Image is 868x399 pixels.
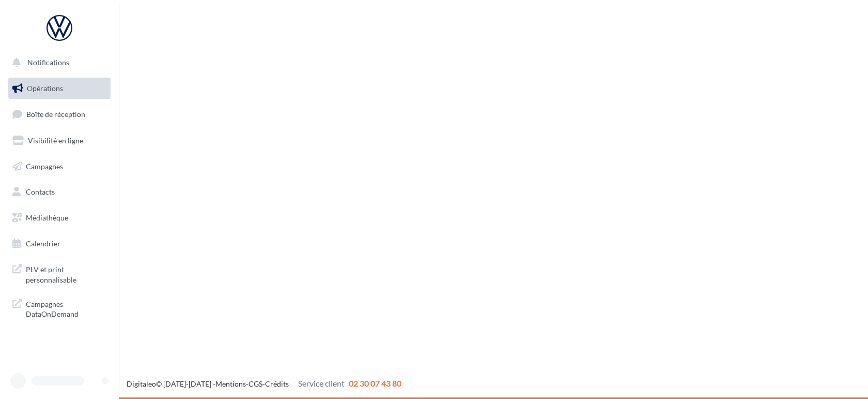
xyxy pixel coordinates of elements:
[6,181,113,203] a: Contacts
[249,379,262,388] a: CGS
[6,130,113,152] a: Visibilité en ligne
[127,379,401,388] span: © [DATE]-[DATE] - - -
[26,213,68,222] span: Médiathèque
[215,379,246,388] a: Mentions
[26,110,85,119] span: Boîte de réception
[349,378,401,388] span: 02 30 07 43 80
[6,78,113,99] a: Opérations
[27,58,69,67] span: Notifications
[26,297,106,319] span: Campagnes DataOnDemand
[6,233,113,255] a: Calendrier
[28,136,83,145] span: Visibilité en ligne
[6,207,113,229] a: Médiathèque
[6,52,109,73] button: Notifications
[127,379,156,388] a: Digitaleo
[26,187,55,196] span: Contacts
[27,84,63,93] span: Opérations
[26,262,106,285] span: PLV et print personnalisable
[26,239,60,248] span: Calendrier
[6,156,113,178] a: Campagnes
[265,379,289,388] a: Crédits
[298,378,345,388] span: Service client
[6,258,113,289] a: PLV et print personnalisable
[26,161,63,170] span: Campagnes
[6,293,113,323] a: Campagnes DataOnDemand
[6,103,113,125] a: Boîte de réception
